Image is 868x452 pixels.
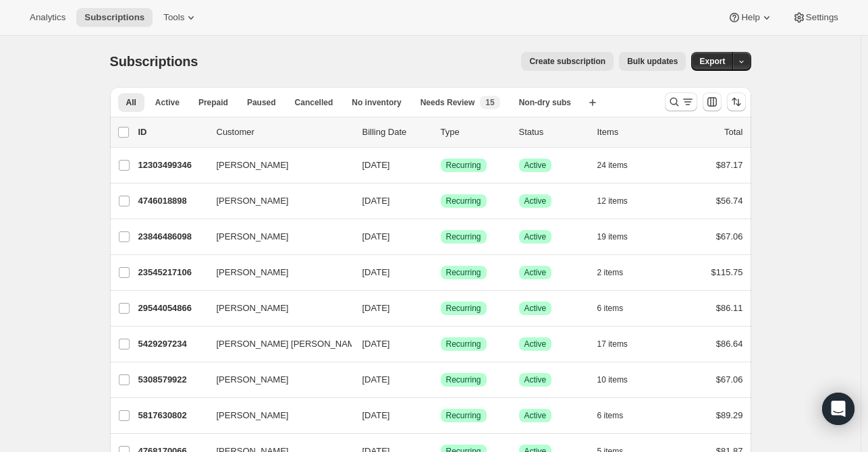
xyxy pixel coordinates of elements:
span: [DATE] [362,339,390,349]
span: Active [524,196,547,206]
span: Recurring [446,196,481,206]
button: [PERSON_NAME] [209,262,344,283]
span: [PERSON_NAME] [217,230,289,244]
span: [DATE] [362,303,390,313]
div: 23545217106[PERSON_NAME][DATE]SuccessRecurringSuccessActive2 items$115.75 [138,263,743,282]
span: Analytics [30,12,65,23]
button: Search and filter results [665,92,697,111]
span: Settings [806,12,838,23]
span: [PERSON_NAME] [217,409,289,422]
span: All [126,97,136,108]
p: 29544054866 [138,302,206,315]
span: Cancelled [295,97,333,108]
span: Active [524,374,547,385]
span: 24 items [597,160,628,171]
span: Recurring [446,303,481,314]
span: Recurring [446,231,481,242]
button: 2 items [597,263,639,282]
span: [DATE] [362,267,390,277]
span: Active [155,97,180,108]
button: Settings [784,8,846,27]
button: [PERSON_NAME] [209,226,344,248]
p: 5429297234 [138,337,206,351]
span: $87.17 [716,160,743,170]
span: Subscriptions [84,12,144,23]
div: Open Intercom Messenger [822,393,855,425]
span: Recurring [446,267,481,278]
span: [PERSON_NAME] [217,159,289,172]
span: Active [524,410,547,421]
div: 5308579922[PERSON_NAME][DATE]SuccessRecurringSuccessActive10 items$67.06 [138,370,743,389]
span: Active [524,303,547,314]
span: [DATE] [362,374,390,385]
span: Tools [163,12,184,23]
button: Create subscription [521,52,614,71]
button: Analytics [22,8,74,27]
p: Billing Date [362,125,430,139]
p: Status [519,125,587,139]
p: 5308579922 [138,373,206,387]
p: 5817630802 [138,409,206,422]
span: 17 items [597,339,628,349]
span: 2 items [597,267,624,278]
button: [PERSON_NAME] [209,405,344,426]
span: Create subscription [529,56,605,67]
button: [PERSON_NAME] [209,190,344,212]
button: [PERSON_NAME] [209,298,344,319]
span: 15 [485,97,494,108]
div: 5429297234[PERSON_NAME] [PERSON_NAME][DATE]SuccessRecurringSuccessActive17 items$86.64 [138,335,743,354]
button: [PERSON_NAME] [PERSON_NAME] [209,333,344,355]
span: [PERSON_NAME] [217,373,289,387]
span: 6 items [597,303,624,314]
span: [DATE] [362,196,390,206]
button: Bulk updates [619,52,686,71]
button: 12 items [597,192,643,210]
button: [PERSON_NAME] [209,154,344,176]
span: Active [524,160,547,171]
button: 19 items [597,227,643,246]
div: 4746018898[PERSON_NAME][DATE]SuccessRecurringSuccessActive12 items$56.74 [138,192,743,210]
button: 6 items [597,299,639,318]
span: $67.06 [716,231,743,242]
span: Help [741,12,759,23]
span: Non-dry subs [519,97,571,108]
button: 6 items [597,406,639,425]
div: IDCustomerBilling DateTypeStatusItemsTotal [138,125,743,139]
p: 23846486098 [138,230,206,244]
p: Total [724,125,742,139]
span: Paused [247,97,276,108]
button: Sort the results [727,92,746,111]
p: 12303499346 [138,159,206,172]
span: [PERSON_NAME] [PERSON_NAME] [217,337,363,351]
button: Export [691,52,733,71]
span: 10 items [597,374,628,385]
button: Customize table column order and visibility [703,92,722,111]
div: Items [597,125,665,139]
button: Subscriptions [76,8,153,27]
span: $86.64 [716,339,743,349]
button: Tools [155,8,206,27]
span: Export [699,56,725,67]
span: Subscriptions [110,54,198,69]
span: Recurring [446,160,481,171]
span: Active [524,231,547,242]
button: Help [720,8,781,27]
div: Type [441,125,508,139]
span: $56.74 [716,196,743,206]
div: 23846486098[PERSON_NAME][DATE]SuccessRecurringSuccessActive19 items$67.06 [138,227,743,246]
span: Recurring [446,339,481,349]
button: Create new view [582,93,603,112]
div: 5817630802[PERSON_NAME][DATE]SuccessRecurringSuccessActive6 items$89.29 [138,406,743,425]
span: 19 items [597,231,628,242]
p: 23545217106 [138,266,206,279]
span: Active [524,339,547,349]
button: 24 items [597,156,643,175]
span: $89.29 [716,410,743,420]
span: Prepaid [198,97,228,108]
button: [PERSON_NAME] [209,369,344,391]
p: Customer [217,125,352,139]
span: [DATE] [362,160,390,170]
span: Recurring [446,374,481,385]
span: $67.06 [716,374,743,385]
div: 29544054866[PERSON_NAME][DATE]SuccessRecurringSuccessActive6 items$86.11 [138,299,743,318]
